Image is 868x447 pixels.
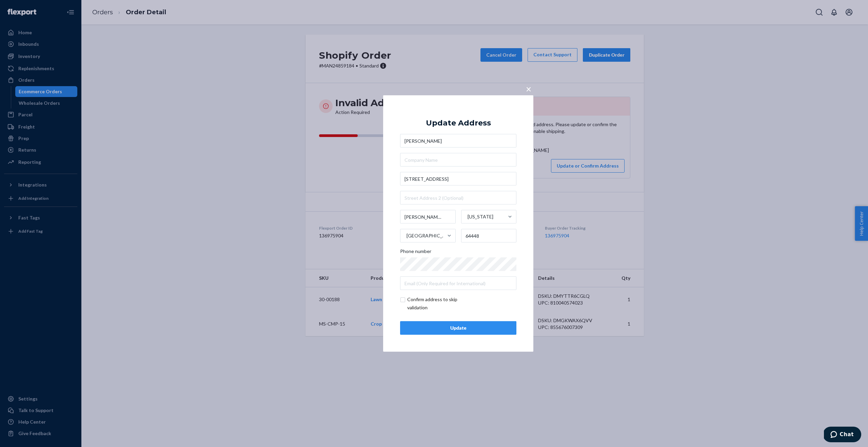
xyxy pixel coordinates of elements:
[400,276,516,290] input: Email (Only Required for International)
[406,325,511,331] div: Update
[400,248,431,257] span: Phone number
[426,119,491,127] div: Update Address
[400,153,516,167] input: Company Name
[526,83,531,95] span: ×
[400,172,516,186] input: Street Address
[400,134,516,148] input: First & Last Name
[461,229,517,242] input: ZIP Code
[400,210,456,223] input: City
[468,213,493,220] div: [US_STATE]
[400,321,516,335] button: Update
[407,232,447,239] div: [GEOGRAPHIC_DATA]
[400,191,516,205] input: Street Address 2 (Optional)
[824,427,861,444] iframe: Opens a widget where you can chat to one of our agents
